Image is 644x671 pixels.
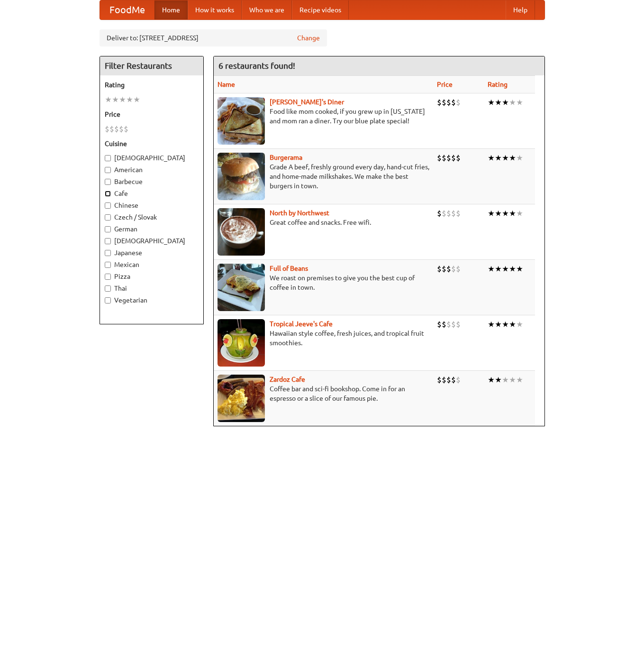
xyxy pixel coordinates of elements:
[105,274,111,280] input: Pizza
[105,189,199,198] label: Cafe
[105,260,199,269] label: Mexican
[451,97,456,108] li: $
[516,208,523,219] li: ★
[506,0,535,19] a: Help
[270,376,305,383] a: Zardoz Cafe
[218,153,265,200] img: burgerama.jpg
[105,202,111,209] input: Chinese
[105,295,199,305] label: Vegetarian
[109,124,114,134] li: $
[437,319,442,330] li: $
[488,375,495,385] li: ★
[502,153,509,163] li: ★
[516,375,523,385] li: ★
[297,33,320,43] a: Change
[119,124,124,134] li: $
[105,212,199,222] label: Czech / Slovak
[456,264,461,274] li: $
[488,97,495,108] li: ★
[105,110,199,119] h5: Price
[437,208,442,219] li: $
[502,97,509,108] li: ★
[502,375,509,385] li: ★
[488,319,495,330] li: ★
[451,319,456,330] li: $
[456,319,461,330] li: $
[218,384,429,403] p: Coffee bar and sci-fi bookshop. Come in for an espresso or a slice of our famous pie.
[242,0,292,19] a: Who we are
[105,285,111,292] input: Thai
[218,329,429,348] p: Hawaiian style coffee, fresh juices, and tropical fruit smoothies.
[456,208,461,219] li: $
[437,153,442,163] li: $
[124,124,128,134] li: $
[516,264,523,274] li: ★
[218,208,265,256] img: north.jpg
[495,375,502,385] li: ★
[292,0,349,19] a: Recipe videos
[502,264,509,274] li: ★
[105,272,199,281] label: Pizza
[456,153,461,163] li: $
[488,153,495,163] li: ★
[509,208,516,219] li: ★
[133,94,140,105] li: ★
[509,264,516,274] li: ★
[105,153,199,163] label: [DEMOGRAPHIC_DATA]
[446,375,451,385] li: $
[495,153,502,163] li: ★
[105,262,111,268] input: Mexican
[495,264,502,274] li: ★
[105,124,109,134] li: $
[270,320,333,328] b: Tropical Jeeve's Cafe
[105,94,112,105] li: ★
[488,81,508,88] a: Rating
[105,201,199,210] label: Chinese
[114,124,119,134] li: $
[270,265,308,272] b: Full of Beans
[437,97,442,108] li: $
[105,236,199,246] label: [DEMOGRAPHIC_DATA]
[105,167,111,173] input: American
[446,153,451,163] li: $
[105,214,111,221] input: Czech / Slovak
[105,248,199,257] label: Japanese
[218,61,295,70] ng-pluralize: 6 restaurants found!
[105,165,199,175] label: American
[270,154,302,161] a: Burgerama
[509,375,516,385] li: ★
[105,284,199,293] label: Thai
[451,375,456,385] li: $
[495,97,502,108] li: ★
[270,209,329,217] b: North by Northwest
[495,319,502,330] li: ★
[488,264,495,274] li: ★
[509,153,516,163] li: ★
[218,97,265,145] img: sallys.jpg
[509,319,516,330] li: ★
[270,98,344,106] a: [PERSON_NAME]'s Diner
[218,273,429,292] p: We roast on premises to give you the best cup of coffee in town.
[509,97,516,108] li: ★
[446,97,451,108] li: $
[437,264,442,274] li: $
[105,155,111,161] input: [DEMOGRAPHIC_DATA]
[442,97,446,108] li: $
[105,179,111,185] input: Barbecue
[154,0,188,19] a: Home
[446,319,451,330] li: $
[446,208,451,219] li: $
[105,297,111,303] input: Vegetarian
[495,208,502,219] li: ★
[105,226,111,232] input: German
[218,264,265,311] img: beans.jpg
[218,107,429,126] p: Food like mom cooked, if you grew up in [US_STATE] and mom ran a diner. Try our blue plate special!
[112,94,119,105] li: ★
[126,94,133,105] li: ★
[516,97,523,108] li: ★
[218,162,429,191] p: Grade A beef, freshly ground every day, hand-cut fries, and home-made milkshakes. We make the bes...
[502,208,509,219] li: ★
[218,319,265,367] img: jeeves.jpg
[105,238,111,244] input: [DEMOGRAPHIC_DATA]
